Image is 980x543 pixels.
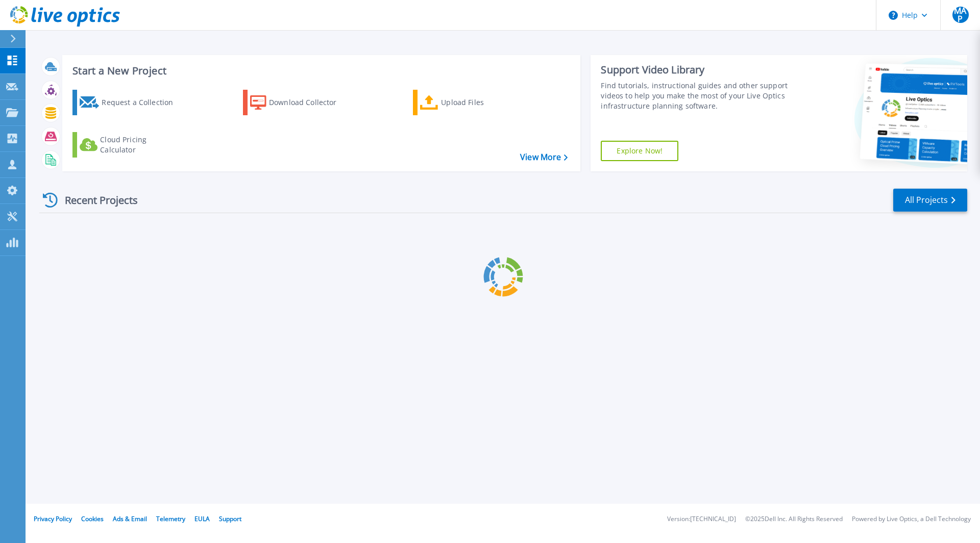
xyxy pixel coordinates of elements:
[72,132,186,158] a: Cloud Pricing Calculator
[194,514,210,523] a: EULA
[81,514,104,523] a: Cookies
[441,92,523,113] div: Upload Files
[269,92,351,113] div: Download Collector
[745,516,843,523] li: © 2025 Dell Inc. All Rights Reserved
[413,90,527,115] a: Upload Files
[100,135,182,155] div: Cloud Pricing Calculator
[102,92,183,113] div: Request a Collection
[893,189,967,212] a: All Projects
[852,516,971,523] li: Powered by Live Optics, a Dell Technology
[72,90,186,115] a: Request a Collection
[601,141,678,161] a: Explore Now!
[952,7,969,23] span: MAP
[243,90,357,115] a: Download Collector
[667,516,736,523] li: Version: [TECHNICAL_ID]
[601,81,793,111] div: Find tutorials, instructional guides and other support videos to help you make the most of your L...
[156,514,185,523] a: Telemetry
[601,63,793,76] div: Support Video Library
[113,514,147,523] a: Ads & Email
[520,152,568,162] a: View More
[72,65,568,76] h3: Start a New Project
[34,514,72,523] a: Privacy Policy
[39,188,152,213] div: Recent Projects
[219,514,241,523] a: Support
